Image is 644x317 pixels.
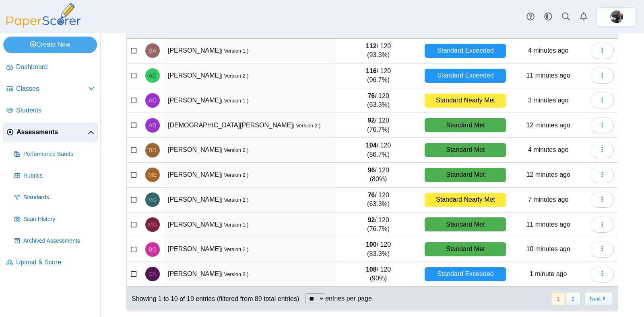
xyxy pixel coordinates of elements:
[425,193,506,207] div: Standard Nearly Met
[425,44,506,58] div: Standard Exceeded
[336,188,421,213] td: / 120 (63.3%)
[293,123,321,129] small: ( Version 2 )
[11,166,98,186] a: Rubrics
[23,194,95,202] span: Standards
[528,146,569,153] time: Sep 12, 2025 at 12:53 PM
[164,88,336,113] td: [PERSON_NAME]
[367,117,375,124] b: 92
[16,84,88,93] span: Classes
[584,292,613,305] button: Next
[164,213,336,237] td: [PERSON_NAME]
[425,242,506,256] div: Standard Met
[336,39,421,63] td: / 120 (93.3%)
[425,94,506,108] div: Standard Nearly Met
[23,150,95,158] span: Performance Bands
[23,172,95,180] span: Rubrics
[3,80,98,99] a: Classes
[149,172,157,178] span: Matthew Enriquez
[526,122,570,129] time: Sep 12, 2025 at 12:45 PM
[221,246,249,252] small: ( Version 2 )
[221,222,249,228] small: ( Version 1 )
[221,172,249,178] small: ( Version 2 )
[610,10,623,23] span: Max Newill
[425,118,506,132] div: Standard Met
[366,142,377,149] b: 104
[149,48,157,53] span: Sia Agarwala
[11,188,98,207] a: Standards
[23,237,95,245] span: Archived Assessments
[597,7,637,27] a: ps.UbxoEbGB7O8jyuZL
[425,267,506,281] div: Standard Exceeded
[149,147,156,153] span: Brielle Diaz
[367,167,375,174] b: 96
[366,43,377,49] b: 112
[221,147,249,153] small: ( Version 2 )
[164,63,336,88] td: [PERSON_NAME]
[221,271,249,277] small: ( Version 2 )
[528,196,569,203] time: Sep 12, 2025 at 12:50 PM
[526,245,570,252] time: Sep 12, 2025 at 12:47 PM
[551,292,565,305] button: 1
[3,253,98,272] a: Upload & Score
[164,188,336,213] td: [PERSON_NAME]
[164,237,336,262] td: [PERSON_NAME]
[164,113,336,138] td: [DEMOGRAPHIC_DATA][PERSON_NAME]
[425,168,506,182] div: Standard Met
[526,221,570,228] time: Sep 12, 2025 at 12:46 PM
[366,241,377,248] b: 100
[3,22,84,29] a: PaperScorer
[325,295,372,302] label: entries per page
[367,217,375,223] b: 92
[11,231,98,251] a: Archived Assessments
[16,258,95,267] span: Upload & Score
[336,262,421,287] td: / 120 (90%)
[366,67,377,74] b: 116
[550,292,613,305] nav: pagination
[16,106,95,115] span: Students
[528,47,569,54] time: Sep 12, 2025 at 12:53 PM
[528,97,569,104] time: Sep 12, 2025 at 12:54 PM
[566,292,580,305] button: 2
[149,98,156,103] span: Aayushi Chauhan
[336,163,421,188] td: / 120 (80%)
[367,192,375,198] b: 76
[164,262,336,287] td: [PERSON_NAME]
[164,163,336,188] td: [PERSON_NAME]
[149,123,156,128] span: Ava DeJesus
[149,73,156,78] span: Anthony Channg
[221,197,249,203] small: ( Version 2 )
[221,98,249,104] small: ( Version 1 )
[336,237,421,262] td: / 120 (83.3%)
[526,72,570,79] time: Sep 12, 2025 at 12:46 PM
[164,138,336,163] td: [PERSON_NAME]
[17,128,88,137] span: Assessments
[149,271,157,277] span: Caitlin Hernandez
[3,101,98,121] a: Students
[336,113,421,138] td: / 120 (76.7%)
[3,3,84,28] img: PaperScorer
[11,210,98,229] a: Scan History
[16,63,95,72] span: Dashboard
[367,92,375,99] b: 76
[336,63,421,88] td: / 120 (96.7%)
[221,73,249,79] small: ( Version 2 )
[336,88,421,113] td: / 120 (63.3%)
[3,58,98,77] a: Dashboard
[425,217,506,231] div: Standard Met
[149,247,157,252] span: Bryce Gauthier
[526,171,570,178] time: Sep 12, 2025 at 12:45 PM
[336,138,421,163] td: / 120 (86.7%)
[164,39,336,63] td: [PERSON_NAME]
[148,222,157,227] span: Matthew Gaspar
[221,48,249,54] small: ( Version 1 )
[425,143,506,157] div: Standard Met
[366,266,377,273] b: 108
[23,215,95,223] span: Scan History
[149,197,157,202] span: Varunika Ganesh
[3,123,98,142] a: Assessments
[11,145,98,164] a: Performance Bands
[425,69,506,83] div: Standard Exceeded
[575,8,592,26] a: Alerts
[127,287,299,311] div: Showing 1 to 10 of 19 entries (filtered from 89 total entries)
[336,213,421,237] td: / 120 (76.7%)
